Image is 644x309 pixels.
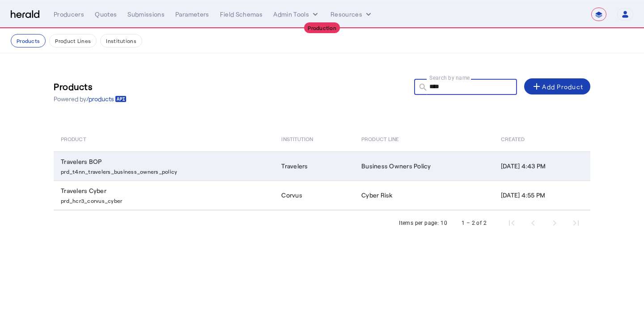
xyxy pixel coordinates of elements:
button: internal dropdown menu [273,10,320,19]
div: Quotes [95,10,117,19]
td: Travelers BOP [54,151,274,180]
mat-label: Search by name [429,74,470,81]
p: Powered by [54,94,127,103]
div: Items per page: [399,219,439,227]
td: Business Owners Policy [354,151,494,180]
button: Institutions [100,34,142,47]
button: Products [11,34,46,47]
p: prd_hcr3_corvus_cyber [61,195,271,204]
div: 1 – 2 of 2 [462,219,487,227]
button: Product Lines [49,34,97,47]
td: Travelers Cyber [54,180,274,210]
div: Parameters [175,10,209,19]
mat-icon: search [414,82,429,94]
h3: Products [54,80,127,93]
button: Add Product [524,78,590,94]
th: Product Line [354,126,494,151]
mat-icon: add [531,81,542,92]
div: Production [304,22,340,33]
div: Submissions [127,10,165,19]
a: /products [86,94,127,103]
div: 10 [441,219,447,227]
th: Institution [274,126,354,151]
th: Created [494,126,590,151]
button: Resources dropdown menu [330,10,373,19]
td: Cyber Risk [354,180,494,210]
div: Producers [54,10,84,19]
div: Field Schemas [220,10,263,19]
td: Corvus [274,180,354,210]
p: prd_t4nn_travelers_business_owners_policy [61,166,271,175]
th: Product [54,126,274,151]
div: Add Product [531,81,583,92]
td: Travelers [274,151,354,180]
img: Herald Logo [11,10,39,19]
td: [DATE] 4:43 PM [494,151,590,180]
td: [DATE] 4:55 PM [494,180,590,210]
